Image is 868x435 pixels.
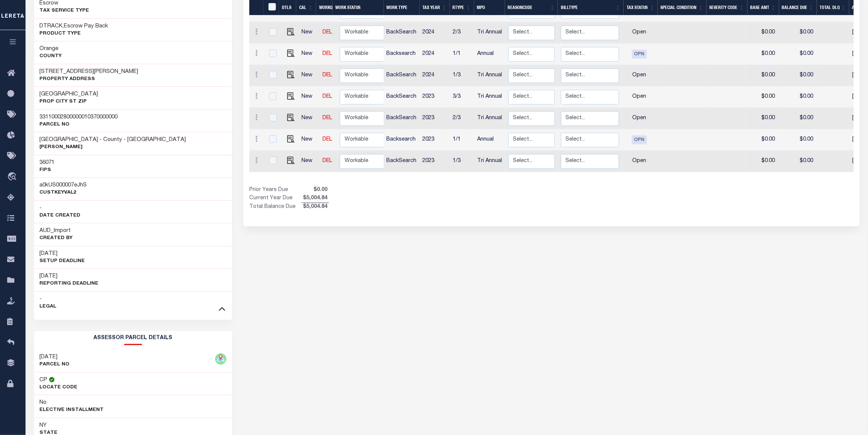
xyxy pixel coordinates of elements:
td: 3/3 [450,86,475,108]
p: Date Created [40,212,81,220]
td: Annual [475,44,505,65]
td: Prior Years Due [249,186,301,194]
td: New [298,44,319,65]
h3: 36071 [40,159,55,167]
td: $0.00 [778,65,816,86]
td: 1/3 [450,65,475,86]
td: New [298,108,319,129]
h3: CP [40,376,48,384]
p: Locate Code [40,384,78,391]
td: $0.00 [746,86,778,108]
td: BackSearch [384,86,420,108]
td: Tri Annual [475,108,505,129]
td: Tri Annual [475,86,505,108]
td: $0.00 [778,129,816,151]
td: $0.00 [746,22,778,44]
h2: ASSESSOR PARCEL DETAILS [34,331,232,345]
td: Total Balance Due [249,203,301,211]
td: New [298,129,319,151]
h3: - [40,205,81,212]
a: DEL [322,137,332,142]
h3: DTRACK,Escrow Pay Back [40,23,108,30]
td: New [298,86,319,108]
p: Setup Deadline [40,258,85,265]
td: $0.00 [746,65,778,86]
td: Open [622,65,656,86]
td: $0.00 [778,86,816,108]
h3: NY [40,422,58,429]
p: County [40,53,62,60]
td: Tri Annual [475,22,505,44]
p: [PERSON_NAME] [40,144,186,151]
a: DEL [322,158,332,164]
h3: AUD_Import [40,227,73,235]
p: PARCEL NO [40,361,70,368]
td: Backsearch [384,129,420,151]
td: 2/3 [450,108,475,129]
h3: [DATE] [40,273,99,280]
i: travel_explore [7,172,19,182]
td: 2023 [420,129,450,151]
td: 2024 [420,22,450,44]
h3: - [40,296,57,303]
td: Open [622,151,656,172]
h3: [DATE] [40,250,85,258]
a: DEL [322,73,332,78]
p: CustKeyVal2 [40,189,87,197]
p: Elective Installment [40,406,104,414]
p: Property Address [40,76,139,83]
td: New [298,151,319,172]
p: Product Type [40,30,108,38]
td: Current Year Due [249,194,301,203]
td: $0.00 [746,44,778,65]
td: $0.00 [778,151,816,172]
td: 1/3 [450,151,475,172]
p: Tax Service Type [40,7,89,15]
td: BackSearch [384,22,420,44]
td: 2023 [420,151,450,172]
td: New [298,22,319,44]
h3: a0kUS000007eJhS [40,182,87,189]
span: OPN [632,135,647,144]
a: DEL [322,30,332,35]
h3: [GEOGRAPHIC_DATA] - County - [GEOGRAPHIC_DATA] [40,136,186,144]
h3: No [40,399,47,406]
td: BackSearch [384,65,420,86]
a: DEL [322,115,332,121]
td: 2023 [420,86,450,108]
h3: Orange [40,45,62,53]
a: DEL [322,94,332,99]
td: $0.00 [778,108,816,129]
p: FIPS [40,167,55,174]
td: 1/1 [450,129,475,151]
td: $0.00 [778,22,816,44]
td: Open [622,108,656,129]
h3: 33110002800000010370000000 [40,114,118,121]
td: Tri Annual [475,151,505,172]
td: 2/3 [450,22,475,44]
td: 2024 [420,44,450,65]
p: Reporting Deadline [40,280,99,288]
td: Open [622,86,656,108]
p: Created By [40,235,73,242]
td: BackSearch [384,108,420,129]
td: $0.00 [746,129,778,151]
td: New [298,65,319,86]
td: 2023 [420,108,450,129]
span: $5,004.84 [301,194,329,203]
td: Tri Annual [475,65,505,86]
td: 2024 [420,65,450,86]
td: $0.00 [746,108,778,129]
td: $0.00 [778,44,816,65]
p: Prop City St Zip [40,98,98,106]
td: 1/1 [450,44,475,65]
td: Annual [475,129,505,151]
td: $0.00 [746,151,778,172]
td: BackSearch [384,151,420,172]
p: Parcel No [40,121,118,129]
h3: [DATE] [40,353,70,361]
h3: [GEOGRAPHIC_DATA] [40,91,98,98]
p: Legal [40,303,57,311]
a: DEL [322,51,332,56]
td: Open [622,22,656,44]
